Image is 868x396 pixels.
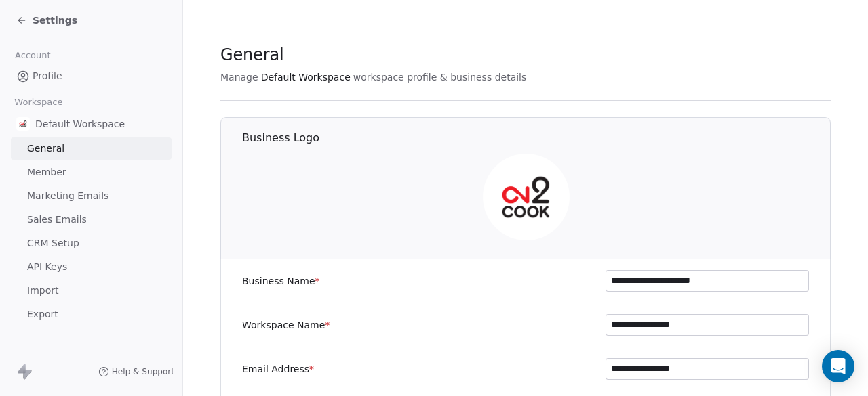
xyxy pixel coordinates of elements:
a: CRM Setup [11,232,172,255]
div: Open Intercom Messenger [822,350,854,382]
span: Marketing Emails [27,189,108,203]
span: API Keys [27,260,67,274]
a: Marketing Emails [11,185,172,207]
a: Member [11,161,172,183]
a: Import [11,280,172,302]
span: Sales Emails [27,213,87,227]
span: Help & Support [112,366,174,377]
a: Help & Support [98,366,174,377]
span: workspace profile & business details [353,70,527,84]
span: Account [9,45,56,66]
span: Default Workspace [261,70,351,84]
h1: Business Logo [242,131,831,146]
img: on2cook%20logo-04%20copy.jpg [16,117,30,131]
span: Workspace [9,92,68,112]
span: Export [27,307,58,322]
span: Default Workspace [35,117,125,131]
a: API Keys [11,256,172,278]
span: Profile [33,69,62,83]
span: Settings [33,14,77,27]
span: General [27,141,64,156]
a: Export [11,303,172,326]
span: Manage [220,70,258,84]
a: General [11,137,172,160]
span: General [220,45,284,65]
label: Email Address [242,362,314,376]
img: on2cook%20logo-04%20copy.jpg [483,154,570,240]
span: Member [27,165,66,179]
a: Sales Emails [11,208,172,231]
a: Profile [11,65,172,87]
span: CRM Setup [27,236,79,250]
span: Import [27,284,58,298]
a: Settings [16,14,77,27]
label: Workspace Name [242,318,330,332]
label: Business Name [242,274,320,288]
